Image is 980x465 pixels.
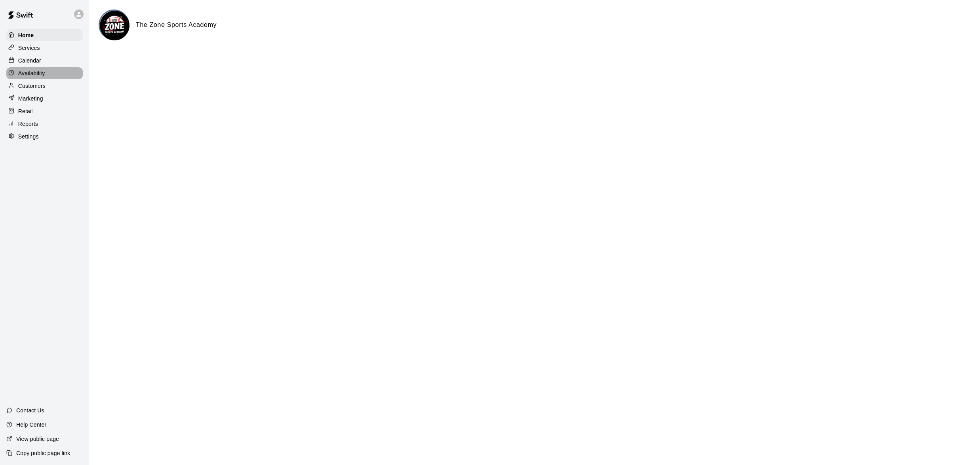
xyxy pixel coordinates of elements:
[16,421,46,429] p: Help Center
[18,57,41,65] p: Calendar
[18,44,40,52] p: Services
[16,435,59,443] p: View public page
[16,406,44,414] p: Contact Us
[6,80,83,92] a: Customers
[18,82,46,90] p: Customers
[6,131,83,142] a: Settings
[100,11,129,40] img: The Zone Sports Academy logo
[18,120,38,128] p: Reports
[6,105,83,117] a: Retail
[18,95,43,102] p: Marketing
[18,107,33,115] p: Retail
[18,31,34,39] p: Home
[6,93,83,104] a: Marketing
[6,42,83,54] a: Services
[18,133,39,140] p: Settings
[6,118,83,130] a: Reports
[6,29,83,41] a: Home
[16,449,70,457] p: Copy public page link
[136,20,217,30] h6: The Zone Sports Academy
[6,67,83,79] a: Availability
[18,69,45,77] p: Availability
[6,55,83,66] a: Calendar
